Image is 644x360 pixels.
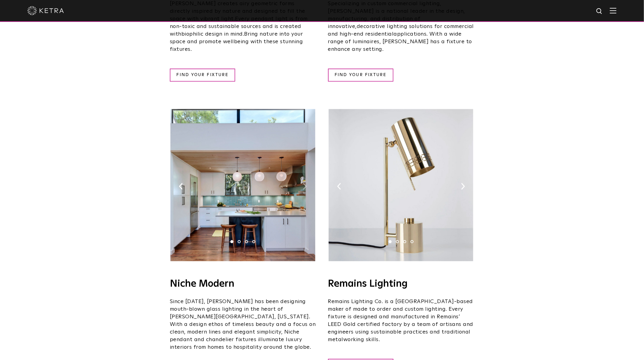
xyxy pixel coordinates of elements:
[596,8,604,15] img: search icon
[328,68,394,82] a: FIND YOUR FIXTURE
[170,16,308,37] span: Every pendant light is from non-toxic and sustainable sources and is created with
[461,183,465,190] img: arrow-right-black.svg
[170,31,303,52] span: Bring nature into your space and promote wellbeing with these stunning fixtures.
[170,279,316,289] h4: Niche Modern
[170,109,315,261] img: Niche-Oplaine-Solitaire-Interlock-House-1400.jpg
[329,109,473,261] img: cantablelightketrareadyremainslightingco%5B63%5D-1.jpg
[179,183,183,190] img: arrow-left-black.svg
[328,31,472,52] span: applications. With a wide range of luminaires, [PERSON_NAME] has a fixture to enhance any setting.
[328,24,474,37] span: decorative lighting solutions for commercial and high-end residential
[170,68,235,82] a: FIND YOUR FIXTURE
[303,183,307,190] img: arrow-right-black.svg
[328,279,474,289] h4: Remains Lighting​
[328,9,465,29] span: is a national leader in the design, manufacturing, and distribution of innovative,
[610,8,617,13] img: Hamburger%20Nav.svg
[170,298,316,351] p: Since [DATE], [PERSON_NAME] has been designing mouth-blown glass lighting in the heart of [PERSON...
[27,6,64,15] img: ketra-logo-2019-white
[337,183,341,190] img: arrow-left-black.svg
[328,298,474,344] p: Remains Lighting Co. is a [GEOGRAPHIC_DATA]-based maker of made to order and custom lighting. Eve...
